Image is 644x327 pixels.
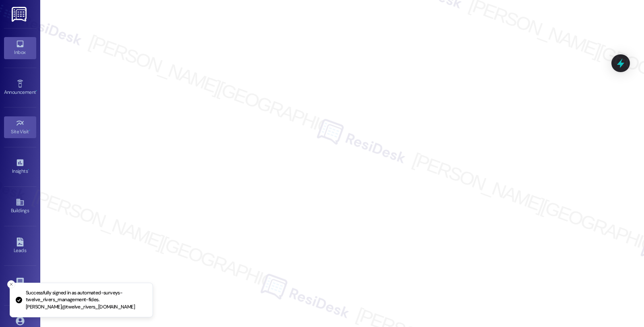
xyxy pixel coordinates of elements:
[7,280,15,288] button: Close toast
[26,290,146,311] p: Successfully signed in as automated-surveys-twelve_rivers_management-fides.[PERSON_NAME]@twelve_r...
[4,235,36,257] a: Leads
[29,128,30,133] span: •
[4,156,36,178] a: Insights •
[28,167,29,173] span: •
[4,275,36,296] a: Templates •
[36,88,37,94] span: •
[4,37,36,59] a: Inbox
[4,195,36,217] a: Buildings
[4,116,36,138] a: Site Visit •
[12,7,28,22] img: ResiDesk Logo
